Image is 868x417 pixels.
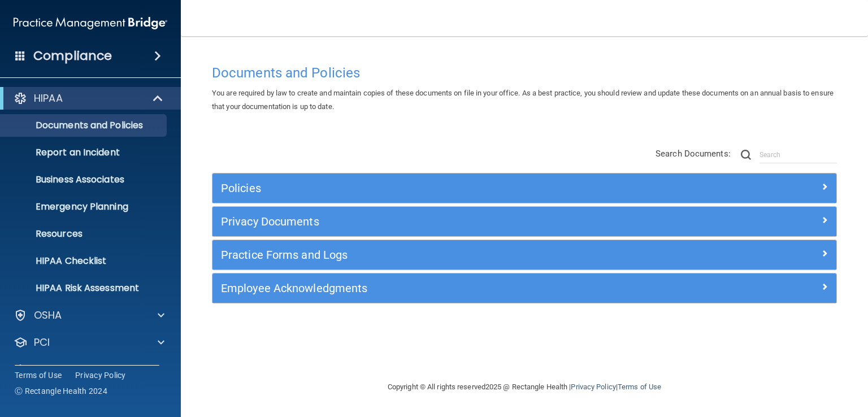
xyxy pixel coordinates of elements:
[571,383,615,391] a: Privacy Policy
[14,92,164,105] a: HIPAA
[212,89,834,111] span: You are required by law to create and maintain copies of these documents on file in your office. ...
[34,336,50,349] p: PCI
[75,370,126,381] a: Privacy Policy
[7,283,162,294] p: HIPAA Risk Assessment
[221,246,828,264] a: Practice Forms and Logs
[33,48,112,64] h4: Compliance
[759,146,837,163] input: Search
[221,212,828,231] a: Privacy Documents
[14,12,167,34] img: PMB logo
[15,385,107,397] span: Ⓒ Rectangle Health 2024
[14,363,164,376] a: OfficeSafe University
[212,66,837,80] h4: Documents and Policies
[618,383,661,391] a: Terms of Use
[34,92,63,105] p: HIPAA
[7,255,162,267] p: HIPAA Checklist
[7,228,162,240] p: Resources
[7,147,162,158] p: Report an Incident
[318,369,731,405] div: Copyright © All rights reserved 2025 @ Rectangle Health | |
[741,150,751,160] img: ic-search.3b580494.png
[7,120,162,131] p: Documents and Policies
[34,309,62,322] p: OSHA
[221,249,672,261] h5: Practice Forms and Logs
[221,282,672,294] h5: Employee Acknowledgments
[673,338,854,383] iframe: Drift Widget Chat Controller
[656,149,731,159] span: Search Documents:
[221,182,672,194] h5: Policies
[14,336,164,349] a: PCI
[221,179,828,197] a: Policies
[221,279,828,297] a: Employee Acknowledgments
[7,201,162,212] p: Emergency Planning
[221,215,672,228] h5: Privacy Documents
[14,309,164,322] a: OSHA
[15,370,62,381] a: Terms of Use
[7,174,162,185] p: Business Associates
[34,363,141,376] p: OfficeSafe University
